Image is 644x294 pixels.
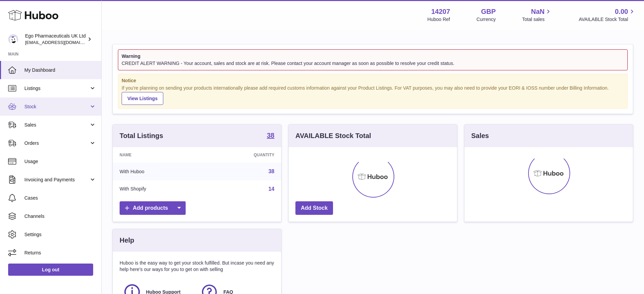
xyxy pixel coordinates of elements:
strong: Warning [122,53,624,60]
td: With Shopify [113,180,204,198]
th: Quantity [204,147,281,163]
a: 38 [267,132,274,140]
strong: GBP [481,7,496,16]
a: Log out [8,264,93,276]
a: Add products [120,201,186,215]
span: AVAILABLE Stock Total [579,16,636,23]
span: Total sales [522,16,552,23]
th: Name [113,147,204,163]
h3: Help [120,236,134,245]
div: Currency [477,16,496,23]
p: Huboo is the easy way to get your stock fulfilled. But incase you need any help here's our ways f... [120,260,274,273]
strong: 14207 [431,7,450,16]
img: internalAdmin-14207@internal.huboo.com [8,34,18,44]
a: View Listings [122,92,163,105]
h3: Total Listings [120,131,163,140]
div: CREDIT ALERT WARNING - Your account, sales and stock are at risk. Please contact your account man... [122,60,624,67]
div: Huboo Ref [428,16,450,23]
h3: AVAILABLE Stock Total [295,131,371,140]
td: With Huboo [113,163,204,180]
span: Orders [24,140,89,146]
strong: 38 [267,132,274,139]
span: Cases [24,195,96,201]
span: My Dashboard [24,67,96,73]
a: Add Stock [295,201,333,215]
div: If you're planning on sending your products internationally please add required customs informati... [122,85,624,105]
span: Sales [24,122,89,128]
span: Settings [24,231,96,238]
a: 14 [268,186,274,192]
span: Returns [24,250,96,256]
span: 0.00 [615,7,628,16]
span: [EMAIL_ADDRESS][DOMAIN_NAME] [25,40,100,45]
span: Listings [24,85,89,92]
span: Invoicing and Payments [24,177,89,183]
strong: Notice [122,77,624,84]
h3: Sales [471,131,489,140]
span: Channels [24,213,96,220]
span: Usage [24,158,96,165]
span: Stock [24,104,89,110]
span: NaN [531,7,544,16]
a: NaN Total sales [522,7,552,23]
div: Ego Pharmaceuticals UK Ltd [25,33,86,46]
a: 38 [268,168,274,174]
a: 0.00 AVAILABLE Stock Total [579,7,636,23]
